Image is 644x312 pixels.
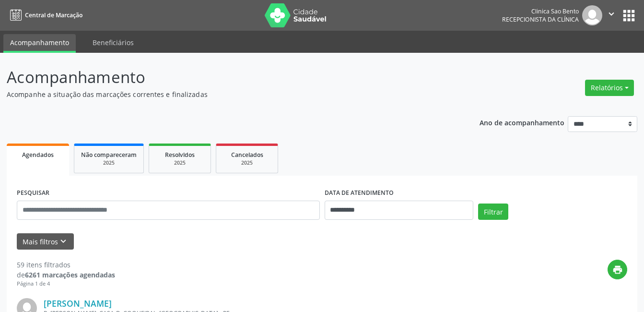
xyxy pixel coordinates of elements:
[606,9,617,19] i: 
[223,159,271,167] div: 2025
[17,186,49,201] label: PESQUISAR
[25,270,115,279] strong: 6261 marcações agendadas
[81,159,137,167] div: 2025
[25,11,82,19] span: Central de Marcação
[165,151,195,159] span: Resolvidos
[502,15,579,24] span: Recepcionista da clínica
[44,298,112,309] a: [PERSON_NAME]
[17,270,115,280] div: de
[478,204,508,220] button: Filtrar
[7,7,82,23] a: Central de Marcação
[608,260,627,279] button: print
[156,159,204,167] div: 2025
[86,34,141,51] a: Beneficiários
[17,260,115,270] div: 59 itens filtrados
[17,280,115,288] div: Página 1 de 4
[22,151,54,159] span: Agendados
[325,186,394,201] label: DATA DE ATENDIMENTO
[3,34,76,53] a: Acompanhamento
[585,80,634,96] button: Relatórios
[7,65,448,89] p: Acompanhamento
[231,151,263,159] span: Cancelados
[480,116,564,128] p: Ano de acompanhamento
[502,7,579,15] div: Clinica Sao Bento
[612,264,623,275] i: print
[621,7,637,24] button: apps
[58,236,69,247] i: keyboard_arrow_down
[17,233,74,250] button: Mais filtroskeyboard_arrow_down
[7,89,448,99] p: Acompanhe a situação das marcações correntes e finalizadas
[81,151,137,159] span: Não compareceram
[582,5,602,25] img: img
[602,5,621,25] button: 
